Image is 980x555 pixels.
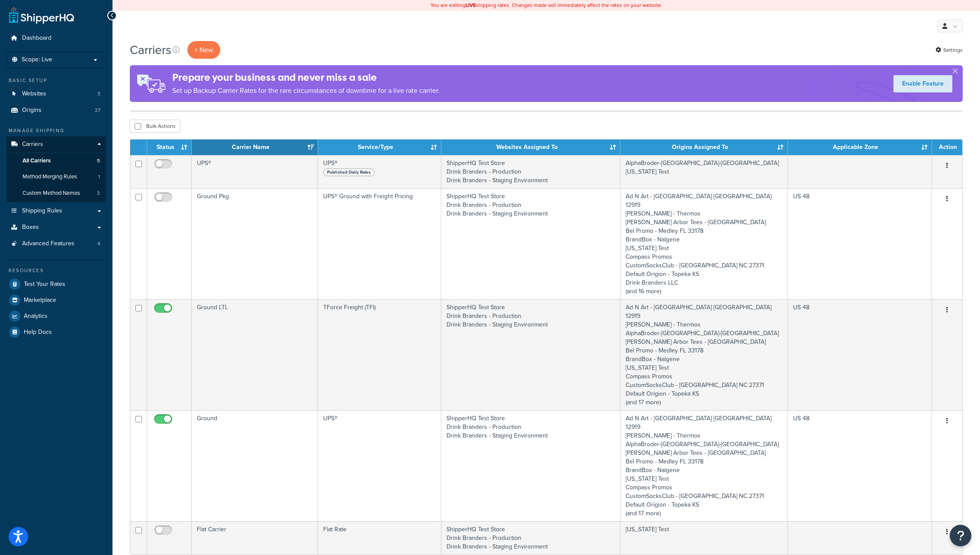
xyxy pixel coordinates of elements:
[441,188,620,299] td: ShipperHQ Test Store Drink Branders - Production Drink Branders - Staging Environment
[98,173,100,181] span: 1
[318,155,441,188] td: UPS®
[22,141,43,148] span: Carriers
[6,136,106,152] a: Carriers
[172,70,440,85] h4: Prepare your business and never miss a sale
[192,410,318,521] td: Ground
[130,65,172,102] img: ad-rules-rateshop-fe6ec290ccb7230408bd80ed9643f0289d75e0ffd9eb532fc0e269fcd187b520.png
[466,1,476,9] b: LIVE
[97,157,100,165] span: 5
[97,90,100,98] span: 3
[893,75,952,92] a: Enable Feature
[6,169,106,185] li: Method Merging Rules
[932,140,962,155] th: Action
[192,188,318,299] td: Ground Pkg.
[6,153,106,169] a: All Carriers 5
[441,299,620,410] td: ShipperHQ Test Store Drink Branders - Production Drink Branders - Staging Environment
[24,313,48,320] span: Analytics
[24,329,52,336] span: Help Docs
[6,185,106,201] a: Custom Method Names 3
[6,136,106,202] li: Carriers
[6,30,106,46] a: Dashboard
[22,224,39,231] span: Boxes
[6,102,106,118] a: Origins 27
[192,140,318,155] th: Carrier Name: activate to sort column ascending
[192,521,318,555] td: Flat Carrier
[620,188,788,299] td: Ad N Art - [GEOGRAPHIC_DATA] [GEOGRAPHIC_DATA] 12919 [PERSON_NAME] - Thermos [PERSON_NAME] Arbor ...
[620,155,788,188] td: AlphaBroder-[GEOGRAPHIC_DATA]-[GEOGRAPHIC_DATA] [US_STATE] Test
[6,169,106,185] a: Method Merging Rules 1
[620,521,788,555] td: [US_STATE] Test
[620,299,788,410] td: Ad N Art - [GEOGRAPHIC_DATA] [GEOGRAPHIC_DATA] 12919 [PERSON_NAME] - Thermos AlphaBroder-[GEOGRAP...
[6,267,106,274] div: Resources
[6,236,106,252] li: Advanced Features
[318,140,441,155] th: Service/Type: activate to sort column ascending
[318,410,441,521] td: UPS®
[97,240,100,247] span: 4
[22,173,77,181] span: Method Merging Rules
[788,299,932,410] td: US 48
[95,107,100,114] span: 27
[130,120,180,133] button: Bulk Actions
[22,157,51,165] span: All Carriers
[22,56,52,63] span: Scope: Live
[6,219,106,235] a: Boxes
[22,107,42,114] span: Origins
[24,281,65,288] span: Test Your Rates
[6,86,106,102] a: Websites 3
[6,203,106,219] a: Shipping Rules
[147,140,192,155] th: Status: activate to sort column ascending
[22,35,51,42] span: Dashboard
[318,521,441,555] td: Flat Rate
[441,140,620,155] th: Websites Assigned To: activate to sort column ascending
[620,140,788,155] th: Origins Assigned To: activate to sort column ascending
[6,86,106,102] li: Websites
[22,90,46,98] span: Websites
[6,77,106,84] div: Basic Setup
[935,44,963,56] a: Settings
[6,102,106,118] li: Origins
[788,188,932,299] td: US 48
[6,308,106,324] a: Analytics
[788,140,932,155] th: Applicable Zone: activate to sort column ascending
[323,168,375,176] span: Published Daily Rates
[6,324,106,340] a: Help Docs
[6,185,106,201] li: Custom Method Names
[441,410,620,521] td: ShipperHQ Test Store Drink Branders - Production Drink Branders - Staging Environment
[318,188,441,299] td: UPS® Ground with Freight Pricing
[22,207,62,215] span: Shipping Rules
[187,41,220,59] button: + New
[6,292,106,308] a: Marketplace
[24,297,56,304] span: Marketplace
[441,521,620,555] td: ShipperHQ Test Store Drink Branders - Production Drink Branders - Staging Environment
[441,155,620,188] td: ShipperHQ Test Store Drink Branders - Production Drink Branders - Staging Environment
[97,190,100,197] span: 3
[950,525,971,546] button: Open Resource Center
[6,236,106,252] a: Advanced Features 4
[788,410,932,521] td: US 48
[6,153,106,169] li: All Carriers
[9,6,74,24] a: ShipperHQ Home
[318,299,441,410] td: TForce Freight (TFI)
[130,41,171,58] h1: Carriers
[6,276,106,292] a: Test Your Rates
[6,127,106,134] div: Manage Shipping
[620,410,788,521] td: Ad N Art - [GEOGRAPHIC_DATA] [GEOGRAPHIC_DATA] 12919 [PERSON_NAME] - Thermos AlphaBroder-[GEOGRAP...
[192,155,318,188] td: UPS®
[192,299,318,410] td: Ground LTL
[22,190,80,197] span: Custom Method Names
[22,240,74,247] span: Advanced Features
[172,85,440,97] p: Set up Backup Carrier Rates for the rare circumstances of downtime for a live rate carrier.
